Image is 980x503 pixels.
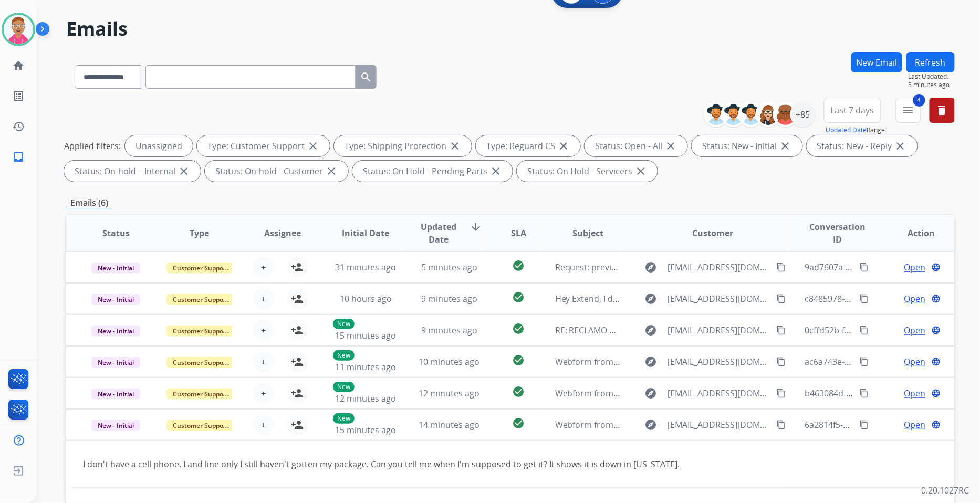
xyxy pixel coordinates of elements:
span: [EMAIL_ADDRESS][DOMAIN_NAME] [668,355,770,368]
span: Open [904,261,926,274]
mat-icon: close [489,165,502,177]
span: New - Initial [91,294,140,305]
mat-icon: language [932,294,941,303]
mat-icon: language [932,389,941,398]
span: ac6a743e-240d-4776-bdc3-03c06b043280 [805,356,967,368]
span: Webform from [EMAIL_ADDRESS][DOMAIN_NAME] on [DATE] [555,356,793,368]
mat-icon: close [449,140,461,152]
span: c8485978-a24c-49fb-8ca3-85a7e22f41c3 [805,293,961,305]
mat-icon: person_add [291,324,304,337]
mat-icon: content_copy [777,326,786,335]
mat-icon: language [932,263,941,272]
mat-icon: person_add [291,292,304,305]
mat-icon: home [12,59,25,72]
span: Assignee [264,227,301,239]
span: 31 minutes ago [336,261,397,273]
mat-icon: close [307,140,319,152]
span: 12 minutes ago [419,387,479,399]
img: avatar [4,15,33,44]
button: + [253,383,274,404]
th: Action [871,215,955,251]
span: Type [190,227,209,239]
span: Conversation ID [805,221,871,246]
mat-icon: close [178,165,190,177]
mat-icon: explore [644,387,657,400]
p: New [333,319,355,329]
p: Applied filters: [64,140,121,152]
mat-icon: content_copy [860,389,869,398]
button: + [253,351,274,372]
mat-icon: language [932,357,941,366]
button: + [253,414,274,435]
mat-icon: close [634,165,647,177]
span: New - Initial [91,389,140,400]
div: Status: On-hold – Internal [64,161,201,182]
mat-icon: content_copy [777,389,786,398]
mat-icon: explore [644,324,657,337]
span: + [262,292,266,305]
span: Open [904,292,926,305]
h2: Emails [66,18,955,39]
span: New - Initial [91,357,140,368]
mat-icon: content_copy [860,263,869,272]
mat-icon: explore [644,418,657,431]
span: [EMAIL_ADDRESS][DOMAIN_NAME] [668,387,770,400]
p: 0.20.1027RC [922,484,969,497]
span: + [262,387,266,400]
mat-icon: explore [644,261,657,274]
div: +85 [790,102,816,127]
span: Range [826,125,885,134]
mat-icon: person_add [291,418,304,431]
span: New - Initial [91,263,140,274]
span: Open [904,324,926,337]
span: 15 minutes ago [336,330,397,341]
span: RE: RECLAMO DE ENVIO DE REPUESTO Y DEVOLUCION DE DINERO [555,324,813,336]
span: [EMAIL_ADDRESS][DOMAIN_NAME] [668,292,770,305]
span: Open [904,418,926,431]
span: b463084d-8198-4096-bde0-cfdee70bb2ca [805,387,967,399]
mat-icon: close [557,140,570,152]
mat-icon: delete [936,104,948,117]
span: SLA [511,227,526,239]
span: 5 minutes ago [421,261,477,273]
div: Type: Shipping Protection [334,135,472,156]
span: 6a2814f5-be28-4fec-adcd-68387ebc31a9 [805,419,963,431]
button: Refresh [906,52,955,72]
mat-icon: close [325,165,338,177]
mat-icon: language [932,326,941,335]
mat-icon: person_add [291,387,304,400]
div: I don't have a cell phone. Land line only I still haven't gotten my package. Can you tell me when... [83,458,772,470]
mat-icon: history [12,120,25,133]
span: + [262,418,266,431]
span: 10 minutes ago [419,356,479,368]
span: 14 minutes ago [419,419,479,431]
button: + [253,288,274,309]
mat-icon: check_circle [512,322,525,335]
div: Status: On-hold - Customer [205,161,348,182]
span: 9ad7607a-cd7a-474c-8c8a-7441c69006d6 [805,261,966,273]
span: New - Initial [91,326,140,337]
span: Customer Support [166,420,235,431]
button: 4 [896,98,921,123]
mat-icon: person_add [291,261,304,274]
span: + [262,355,266,368]
span: Updated Date [416,221,462,246]
p: New [333,413,355,424]
span: Open [904,387,926,400]
span: 15 minutes ago [336,424,397,436]
mat-icon: list_alt [12,90,25,102]
mat-icon: language [932,420,941,429]
mat-icon: content_copy [860,294,869,303]
span: + [262,261,266,274]
mat-icon: search [360,71,372,83]
span: New - Initial [91,420,140,431]
mat-icon: check_circle [512,417,525,429]
p: Emails (6) [66,196,112,209]
div: Status: New - Reply [807,135,918,156]
button: Last 7 days [824,98,881,123]
span: 5 minutes ago [909,81,955,89]
span: Customer Support [166,389,235,400]
span: Customer [693,227,734,239]
span: [EMAIL_ADDRESS][DOMAIN_NAME] [668,324,770,337]
span: Status [102,227,130,239]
